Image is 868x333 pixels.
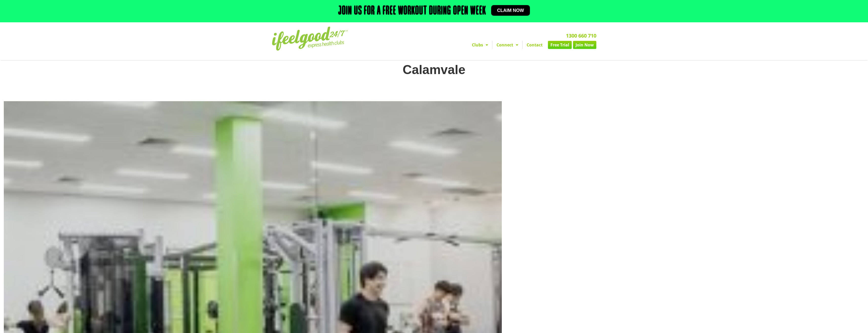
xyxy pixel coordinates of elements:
[492,41,522,49] a: Connect
[468,41,492,49] a: Clubs
[497,8,524,13] span: Claim now
[491,5,530,16] a: Claim now
[523,41,547,49] a: Contact
[573,41,596,49] a: Join Now
[387,41,596,49] nav: Menu
[338,5,486,17] h2: Join us for a free workout during open week
[4,62,864,77] h1: Calamvale
[566,32,596,39] a: 1300 660 710
[548,41,572,49] a: Free Trial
